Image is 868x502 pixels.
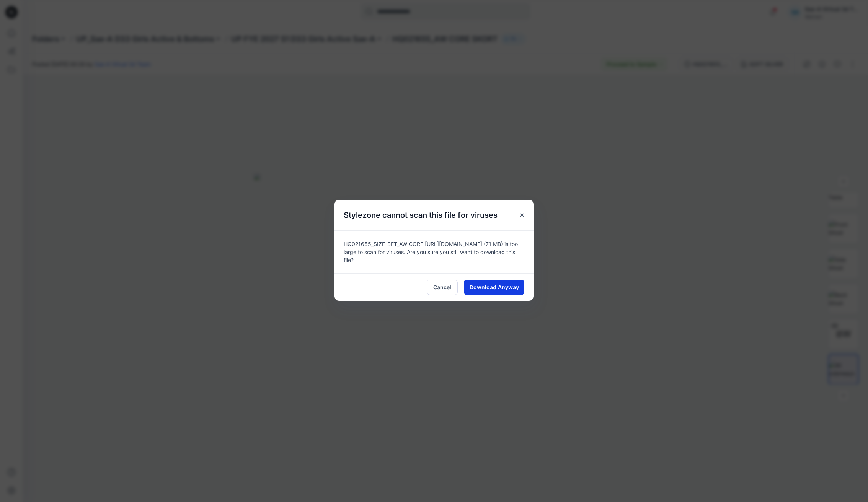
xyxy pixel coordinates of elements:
[427,280,458,295] button: Cancel
[464,280,524,295] button: Download Anyway
[515,208,529,222] button: Close
[470,283,519,291] span: Download Anyway
[334,200,507,230] h5: Stylezone cannot scan this file for viruses
[433,283,451,291] span: Cancel
[334,230,534,273] div: HQ021655_SIZE-SET_AW CORE [URL][DOMAIN_NAME] (71 MB) is too large to scan for viruses. Are you su...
